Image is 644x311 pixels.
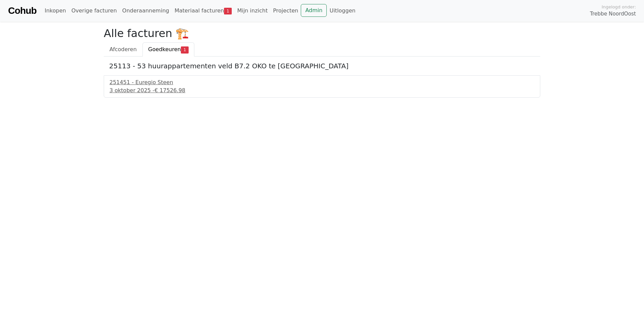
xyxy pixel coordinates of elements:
[109,62,535,70] h5: 25113 - 53 huurappartementen veld B7.2 OKO te [GEOGRAPHIC_DATA]
[155,87,186,94] span: € 17526.98
[327,4,358,18] a: Uitloggen
[8,3,36,19] a: Cohub
[104,42,142,57] a: Afcoderen
[120,4,172,18] a: Onderaanneming
[109,78,535,87] div: 251451 - Euregio Steen
[42,4,68,18] a: Inkopen
[172,4,234,18] a: Materiaal facturen1
[270,4,301,18] a: Projecten
[301,4,327,17] a: Admin
[148,46,181,53] span: Goedkeuren
[109,46,137,53] span: Afcoderen
[602,4,636,10] span: Ingelogd onder:
[590,10,636,18] span: Trebbe NoordOost
[104,27,540,40] h2: Alle facturen 🏗️
[234,4,270,18] a: Mijn inzicht
[109,78,535,95] a: 251451 - Euregio Steen3 oktober 2025 -€ 17526.98
[181,46,189,53] span: 1
[109,87,535,95] div: 3 oktober 2025 -
[224,8,232,14] span: 1
[142,42,194,57] a: Goedkeuren1
[69,4,120,18] a: Overige facturen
